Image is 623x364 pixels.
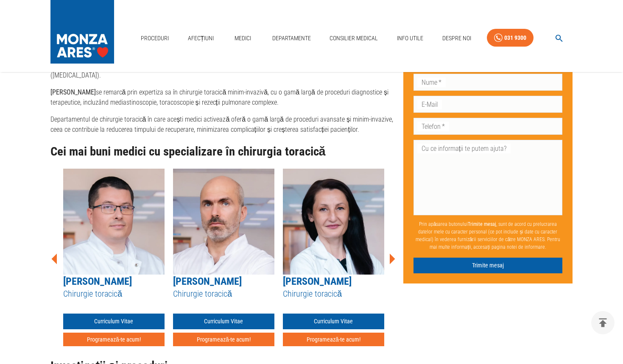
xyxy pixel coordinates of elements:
[173,333,274,347] button: Programează-te acum!
[63,314,165,329] a: Curriculum Vitae
[173,314,274,329] a: Curriculum Vitae
[229,30,257,47] a: Medici
[50,88,96,96] strong: [PERSON_NAME]
[413,217,563,254] p: Prin apăsarea butonului , sunt de acord cu prelucrarea datelor mele cu caracter personal (ce pot ...
[468,221,496,227] b: Trimite mesaj
[283,275,352,287] a: [PERSON_NAME]
[184,30,218,47] a: Afecțiuni
[269,30,314,47] a: Departamente
[283,333,384,347] button: Programează-te acum!
[283,288,384,300] h5: Chirurgie toracică
[50,145,397,158] h2: Cei mai buni medici cu specializare în chirurgia toracică
[439,30,475,47] a: Despre Noi
[326,30,381,47] a: Consilier Medical
[63,275,132,287] a: [PERSON_NAME]
[487,29,534,47] a: 031 9300
[394,30,427,47] a: Info Utile
[504,33,526,43] div: 031 9300
[50,87,397,108] p: se remarcă prin expertiza sa în chirurgie toracică minim-invazivă, cu o gamă largă de proceduri d...
[173,288,274,300] h5: Chirurgie toracică
[63,288,165,300] h5: Chirurgie toracică
[591,311,615,334] button: delete
[173,275,242,287] a: [PERSON_NAME]
[63,333,165,347] button: Programează-te acum!
[137,30,172,47] a: Proceduri
[413,258,563,273] button: Trimite mesaj
[50,114,397,135] p: Departamentul de chirurgie toracică în care acești medici activează oferă o gamă largă de procedu...
[283,314,384,329] a: Curriculum Vitae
